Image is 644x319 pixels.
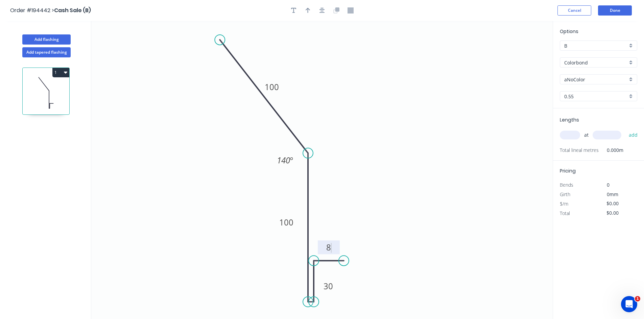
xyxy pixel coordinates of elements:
span: 0.000m [599,145,623,155]
tspan: 100 [279,217,293,228]
input: Price level [564,42,627,49]
tspan: º [290,155,293,166]
span: Options [560,28,578,35]
span: Total [560,210,570,216]
span: Pricing [560,167,576,174]
input: Colour [564,76,627,83]
span: Total lineal metres [560,145,599,155]
tspan: 8 [326,242,331,253]
svg: 0 [91,21,553,319]
button: Done [598,5,632,16]
span: $/m [560,201,568,207]
button: Add tapered flashing [22,47,71,57]
button: Cancel [557,5,591,16]
span: Order #194442 > [10,6,54,14]
span: 1 [635,296,640,301]
span: 0 [607,182,610,188]
span: Girth [560,191,570,197]
tspan: 100 [265,81,279,92]
input: Material [564,59,627,66]
span: 0mm [607,191,618,197]
button: 1 [52,68,69,77]
tspan: 140 [277,155,290,166]
span: Cash Sale (B) [54,6,91,14]
tspan: 30 [324,281,333,292]
iframe: Intercom live chat [621,296,637,312]
input: Thickness [564,93,627,100]
span: at [584,130,589,140]
button: add [625,129,641,141]
button: Add flashing [22,34,71,45]
span: Lengths [560,116,579,123]
span: Bends [560,182,573,188]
